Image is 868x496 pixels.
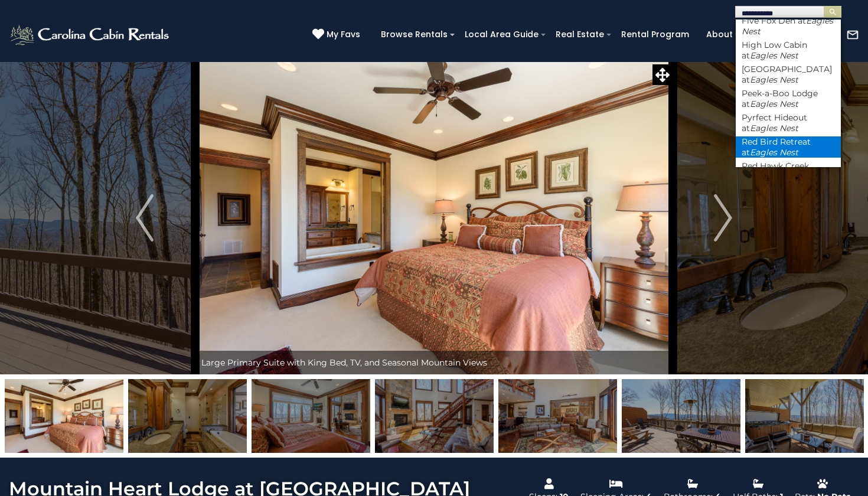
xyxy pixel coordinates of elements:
a: Browse Rentals [375,25,453,44]
img: 163263022 [745,379,864,453]
img: 163263041 [375,379,494,453]
em: Eagles Nest [750,123,798,133]
li: Red Hawk Creek at [736,161,841,182]
li: High Low Cabin at [736,40,841,61]
em: Eagles Nest [750,147,798,158]
img: 163263049 [252,379,370,453]
button: Next [673,61,774,374]
img: arrow [714,194,732,242]
img: 163263043 [498,379,617,453]
img: 163263044 [5,379,123,453]
a: Real Estate [550,25,610,44]
li: Red Bird Retreat at [736,136,841,158]
li: Pyrfect Hideout at [736,112,841,133]
div: Large Primary Suite with King Bed, TV, and Seasonal Mountain Views [195,351,673,374]
li: Peek-a-Boo Lodge at [736,88,841,109]
a: My Favs [312,28,363,41]
em: Eagles Nest [750,99,798,109]
em: Eagles Nest [750,74,798,85]
img: mail-regular-white.png [846,28,859,41]
span: My Favs [327,28,360,41]
em: Eagles Nest [750,50,798,61]
img: 163263059 [128,379,247,453]
img: 163263016 [622,379,740,453]
li: Five Fox Den at [736,15,841,37]
a: About [700,25,739,44]
a: Local Area Guide [459,25,544,44]
img: White-1-2.png [9,23,172,47]
li: [GEOGRAPHIC_DATA] at [736,64,841,85]
button: Previous [94,61,195,374]
a: Rental Program [615,25,695,44]
img: arrow [136,194,154,242]
em: Eagles Nest [742,15,833,37]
